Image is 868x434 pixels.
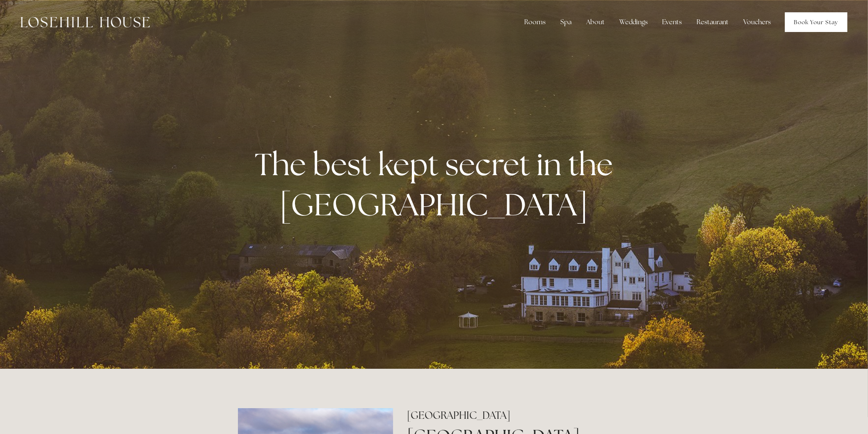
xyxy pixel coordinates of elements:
[785,12,847,32] a: Book Your Stay
[613,14,654,30] div: Weddings
[407,408,630,423] h2: [GEOGRAPHIC_DATA]
[656,14,689,30] div: Events
[554,14,578,30] div: Spa
[21,17,150,27] img: Losehill House
[690,14,736,30] div: Restaurant
[737,14,778,30] a: Vouchers
[580,14,611,30] div: About
[518,14,552,30] div: Rooms
[255,144,620,224] strong: The best kept secret in the [GEOGRAPHIC_DATA]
